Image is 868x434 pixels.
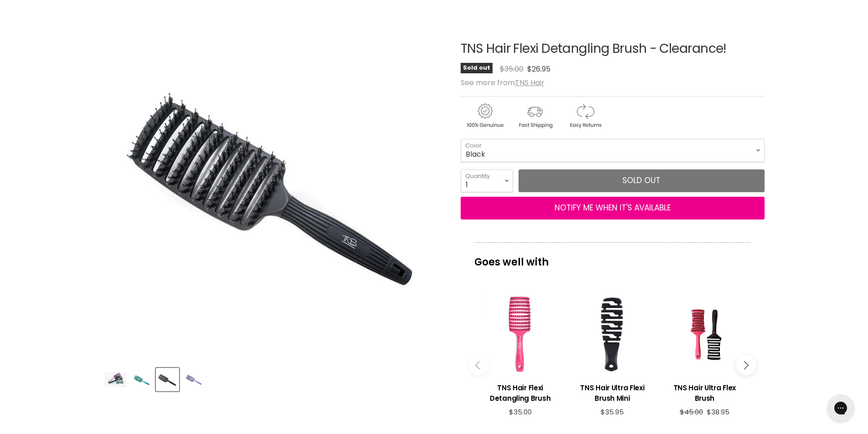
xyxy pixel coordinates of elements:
span: $35.00 [509,407,532,417]
iframe: Gorgias live chat messenger [822,391,859,425]
button: TNS Hair Flexi Detangling Brush - Clearance! [104,368,127,391]
h1: TNS Hair Flexi Detangling Brush - Clearance! [461,42,765,56]
span: Sold out [461,63,493,73]
span: Sold out [622,175,660,186]
a: View product:TNS Hair Flexi Detangling Brush [479,376,562,408]
img: TNS Hair Flexi Detangling Brush - Clearance! [183,373,204,387]
span: $35.00 [500,64,524,74]
a: TNS Hair [515,77,544,88]
a: View product:TNS Hair Ultra Flexi Brush Mini [571,376,654,408]
button: TNS Hair Flexi Detangling Brush - Clearance! [156,368,179,391]
span: $35.95 [601,407,624,417]
button: NOTIFY ME WHEN IT'S AVAILABLE [461,197,765,220]
h3: TNS Hair Ultra Flexi Brush Mini [571,383,654,403]
button: TNS Hair Flexi Detangling Brush - Clearance! [182,368,205,391]
span: $38.95 [707,407,729,417]
a: View product:TNS Hair Ultra Flex Brush [663,376,746,408]
img: genuine.gif [461,102,509,130]
img: TNS Hair Flexi Detangling Brush - Clearance! [157,373,178,387]
h3: TNS Hair Ultra Flex Brush [663,383,746,403]
h3: TNS Hair Flexi Detangling Brush [479,383,562,403]
div: TNS Hair Flexi Detangling Brush - Clearance! image. Click or Scroll to Zoom. [104,19,444,359]
img: TNS Hair Flexi Detangling Brush - Clearance! [105,373,126,387]
img: TNS Hair Flexi Detangling Brush - Clearance! [131,373,152,387]
div: Product thumbnails [103,365,446,391]
select: Quantity [461,169,513,192]
span: See more from [461,77,544,88]
button: TNS Hair Flexi Detangling Brush - Clearance! [130,368,153,391]
p: Goes well with [474,242,751,272]
img: returns.gif [561,102,609,130]
img: TNS Hair Flexi Detangling Brush - Clearance! [104,71,444,306]
span: $26.95 [527,64,550,74]
button: Sold out [519,169,765,192]
span: $45.00 [680,407,703,417]
img: shipping.gif [511,102,559,130]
